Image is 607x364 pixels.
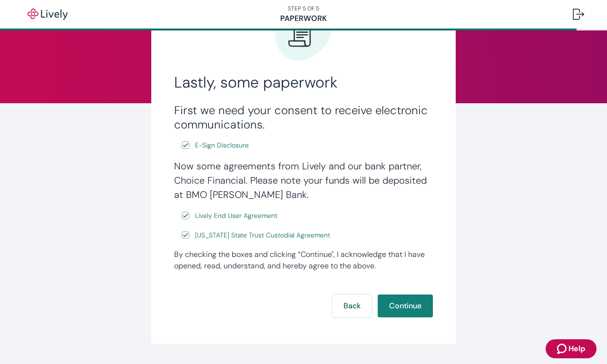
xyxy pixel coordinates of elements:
img: Lively [21,9,74,20]
button: Continue [378,295,433,317]
h3: First we need your consent to receive electronic communications. [174,103,433,132]
span: [US_STATE] State Trust Custodial Agreement [195,230,330,240]
h2: Lastly, some paperwork [174,73,433,92]
a: e-sign disclosure document [193,139,251,151]
span: Lively End User Agreement [195,211,277,221]
svg: Zendesk support icon [557,343,568,354]
button: Back [332,295,372,317]
span: Help [568,343,585,354]
h4: Now some agreements from Lively and our bank partner, Choice Financial. Please note your funds wi... [174,159,433,202]
button: Log out [565,3,592,26]
a: e-sign disclosure document [193,229,332,241]
div: By checking the boxes and clicking “Continue", I acknowledge that I have opened, read, understand... [174,249,433,272]
button: Zendesk support iconHelp [546,339,597,358]
a: e-sign disclosure document [193,210,279,222]
span: E-Sign Disclosure [195,140,249,150]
